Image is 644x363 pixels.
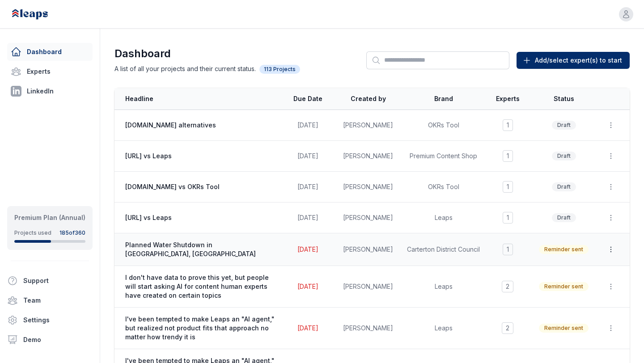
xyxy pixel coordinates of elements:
span: I don't have data to prove this yet, but people will start asking AI for content human experts ha... [125,273,275,300]
span: [DATE] [297,214,318,221]
a: LinkedIn [7,82,93,100]
span: [URL] vs Leaps [125,152,275,160]
a: Demo [4,331,96,349]
span: 1 [503,181,513,193]
a: Settings [4,311,96,329]
h1: Dashboard [114,46,338,61]
span: [DATE] [297,152,318,160]
td: [PERSON_NAME] [335,266,402,308]
span: 1 [503,150,513,162]
span: Reminder sent [539,245,589,254]
td: [PERSON_NAME] [335,172,402,203]
button: Support [4,272,89,290]
th: Experts [485,88,530,110]
a: Experts [7,63,93,80]
span: Reminder sent [539,324,589,333]
span: Add/select expert(s) to start [535,56,622,65]
a: Team [4,291,96,309]
span: Reminder sent [539,282,589,291]
th: Due Date [281,88,335,110]
span: 113 Projects [259,65,300,74]
th: Created by [335,88,402,110]
th: Brand [402,88,485,110]
span: Draft [552,213,576,222]
td: OKRs Tool [402,172,485,203]
td: [PERSON_NAME] [335,110,402,141]
td: Premium Content Shop [402,141,485,172]
span: [DATE] [297,324,318,332]
td: [PERSON_NAME] [335,141,402,172]
img: Leaps [11,4,68,24]
span: [DATE] [297,121,318,129]
td: OKRs Tool [402,110,485,141]
td: Carterton District Council [402,233,485,266]
span: Planned Water Shutdown in [GEOGRAPHIC_DATA], [GEOGRAPHIC_DATA] [125,241,275,258]
td: [PERSON_NAME] [335,233,402,266]
td: Leaps [402,203,485,233]
span: Draft [552,182,576,191]
span: Draft [552,121,576,130]
td: Leaps [402,266,485,308]
span: [URL] vs Leaps [125,213,275,222]
span: 1 [503,244,513,255]
span: Draft [552,152,576,160]
span: 1 [503,212,513,224]
td: Leaps [402,308,485,349]
span: I've been tempted to make Leaps an "AI agent," but realized not product fits that approach no mat... [125,315,275,342]
span: [DOMAIN_NAME] vs OKRs Tool [125,182,275,191]
div: Premium Plan (Annual) [14,213,85,222]
p: A list of all your projects and their current status. [114,64,338,74]
th: Headline [114,88,281,110]
div: Projects used [14,229,51,236]
span: 2 [502,281,513,292]
span: [DOMAIN_NAME] alternatives [125,121,275,130]
div: 185 of 360 [59,229,85,236]
span: 2 [502,322,513,334]
td: [PERSON_NAME] [335,203,402,233]
span: 1 [503,119,513,131]
span: [DATE] [297,283,318,290]
td: [PERSON_NAME] [335,308,402,349]
span: [DATE] [297,245,318,253]
span: [DATE] [297,183,318,190]
th: Status [530,88,597,110]
button: Add/select expert(s) to start [517,52,630,69]
a: Dashboard [7,43,93,61]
